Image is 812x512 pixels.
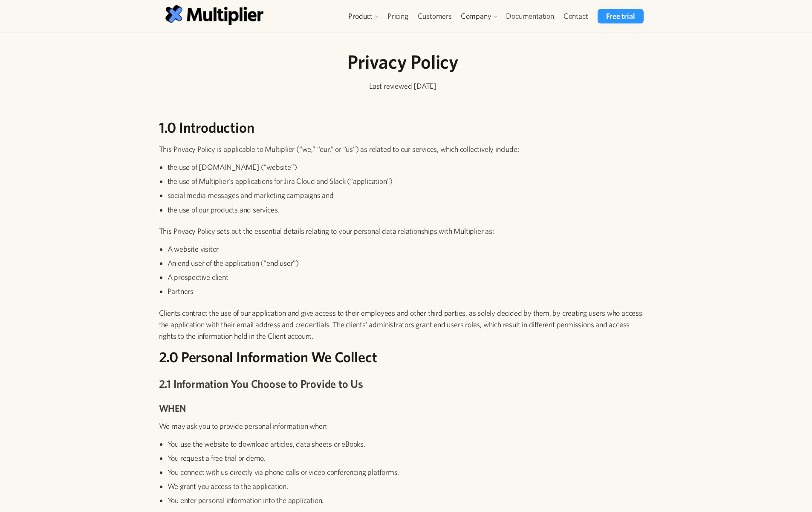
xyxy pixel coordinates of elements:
[168,176,647,186] li: the use of Multiplier's applications for Jira Cloud and Slack (“application”)
[168,453,647,463] li: You request a free trial or demo.
[159,349,377,365] strong: 2.0 Personal Information We Collect
[159,143,647,155] p: This Privacy Policy is applicable to Multiplier (“we,” “our,” or “us”) as related to our services...
[168,162,647,172] li: the use of [DOMAIN_NAME] (“website”)
[457,9,502,23] div: Company
[598,9,643,23] a: Free trial
[168,439,647,449] li: You use the website to download articles, data sheets or eBooks.
[159,403,186,413] strong: WHEN
[159,420,647,432] p: We may ask you to provide personal information when:
[168,258,647,268] li: An end user of the application (“end user”)
[159,307,647,342] p: Clients contract the use of our application and give access to their employees and other third pa...
[159,119,254,136] strong: 1.0 Introduction
[168,204,647,215] li: the use of our products and services.
[501,9,558,23] a: Documentation
[168,495,647,506] li: You enter personal information into the application.
[461,11,491,21] div: Company
[159,225,647,237] p: This Privacy Policy sets out the essential details relating to your personal data relationships w...
[159,80,647,92] p: Last reviewed [DATE]
[559,9,593,23] a: Contact
[159,377,363,390] strong: 2.1 Information You Choose to Provide to Us
[168,272,647,282] li: A prospective client
[383,9,413,23] a: Pricing
[168,244,647,254] li: A website visitor
[348,11,373,21] div: Product
[168,190,647,201] li: social media messages and marketing campaigns and
[413,9,457,23] a: Customers
[168,481,647,492] li: We grant you access to the application.
[159,49,647,73] h1: Privacy Policy
[168,467,647,477] li: You connect with us directly via phone calls or video conferencing platforms.
[344,9,383,23] div: Product
[168,286,647,297] li: Partners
